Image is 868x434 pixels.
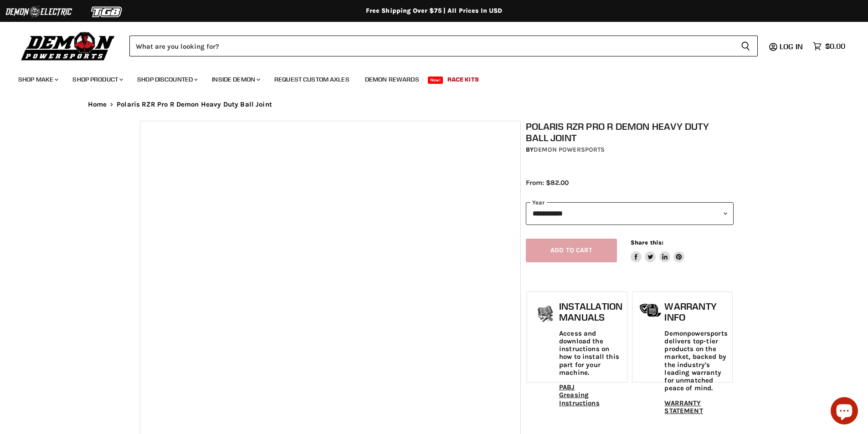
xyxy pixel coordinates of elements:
form: Product [129,36,758,56]
a: Shop Product [66,70,128,89]
a: Shop Discounted [130,70,203,89]
div: by [526,145,734,155]
select: year [526,202,734,225]
a: WARRANTY STATEMENT [664,399,703,415]
h1: Polaris RZR Pro R Demon Heavy Duty Ball Joint [526,121,734,143]
a: Request Custom Axles [267,70,356,89]
div: Free Shipping Over $75 | All Prices In USD [70,7,799,15]
a: $0.00 [808,40,850,53]
input: Search [129,36,734,56]
inbox-online-store-chat: Shopify online store chat [828,397,861,427]
p: Demonpowersports delivers top-tier products on the market, backed by the industry's leading warra... [664,330,727,393]
span: Log in [780,42,803,51]
h1: Installation Manuals [559,301,622,322]
span: Share this: [631,239,663,246]
a: Shop Make [11,70,64,89]
span: $0.00 [825,42,845,51]
nav: Breadcrumbs [70,101,799,108]
ul: Main menu [11,66,843,89]
img: Demon Electric Logo 2 [5,3,73,20]
span: Polaris RZR Pro R Demon Heavy Duty Ball Joint [117,101,272,108]
span: From: $82.00 [526,179,569,187]
h1: Warranty Info [664,301,727,322]
a: Demon Powersports [534,146,605,153]
a: PABJ Greasing Instructions [559,383,600,407]
a: Log in [776,42,808,51]
aside: Share this: [631,239,685,263]
img: TGB Logo 2 [73,3,141,20]
img: warranty-icon.png [639,303,662,317]
span: New! [428,77,443,84]
a: Race Kits [441,70,486,89]
button: Search [734,36,758,56]
a: Home [88,101,107,108]
p: Access and download the instructions on how to install this part for your machine. [559,330,622,377]
a: Demon Rewards [358,70,426,89]
img: Demon Powersports [18,30,118,62]
img: install_manual-icon.png [534,303,557,326]
a: Inside Demon [205,70,266,89]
